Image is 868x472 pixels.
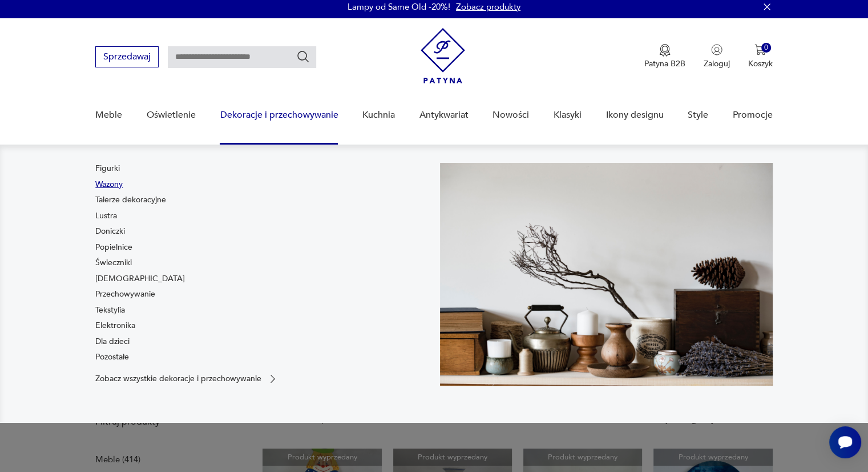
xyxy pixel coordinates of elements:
a: Dekoracje i przechowywanie [220,93,338,137]
a: Style [688,93,708,137]
a: Popielnice [95,242,132,253]
a: Zobacz produkty [456,1,520,13]
a: Doniczki [95,226,125,237]
a: Nowości [492,93,529,137]
a: Meble [95,93,122,137]
a: Zobacz wszystkie dekoracje i przechowywanie [95,373,278,385]
p: Zaloguj [704,58,730,69]
a: Figurki [95,163,120,174]
a: Oświetlenie [147,93,196,137]
a: Dla dzieci [95,336,130,347]
a: Antykwariat [419,93,469,137]
a: Przechowywanie [95,289,155,300]
button: Zaloguj [704,44,730,69]
div: 0 [761,43,771,53]
a: Talerze dekoracyjne [95,194,166,206]
a: Tekstylia [95,305,125,316]
button: Sprzedawaj [95,46,159,67]
img: Patyna - sklep z meblami i dekoracjami vintage [421,28,465,83]
a: Elektronika [95,320,135,331]
a: Promocje [733,93,773,137]
img: Ikona koszyka [754,44,766,55]
p: Patyna B2B [644,58,685,69]
p: Koszyk [748,58,773,69]
a: Ikony designu [605,93,663,137]
a: Ikona medaluPatyna B2B [644,44,685,69]
button: Szukaj [296,50,310,63]
img: Ikonka użytkownika [711,44,722,55]
img: Ikona medalu [659,44,671,57]
a: Świeczniki [95,257,132,269]
a: Lustra [95,210,117,222]
a: [DEMOGRAPHIC_DATA] [95,273,185,285]
button: Patyna B2B [644,44,685,69]
a: Wazony [95,179,123,190]
iframe: Smartsupp widget button [829,426,861,458]
p: Zobacz wszystkie dekoracje i przechowywanie [95,375,261,382]
a: Klasyki [554,93,582,137]
a: Sprzedawaj [95,54,159,62]
img: cfa44e985ea346226f89ee8969f25989.jpg [440,163,773,385]
a: Pozostałe [95,351,129,363]
p: Lampy od Same Old -20%! [348,1,450,13]
button: 0Koszyk [748,44,773,69]
a: Kuchnia [362,93,395,137]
